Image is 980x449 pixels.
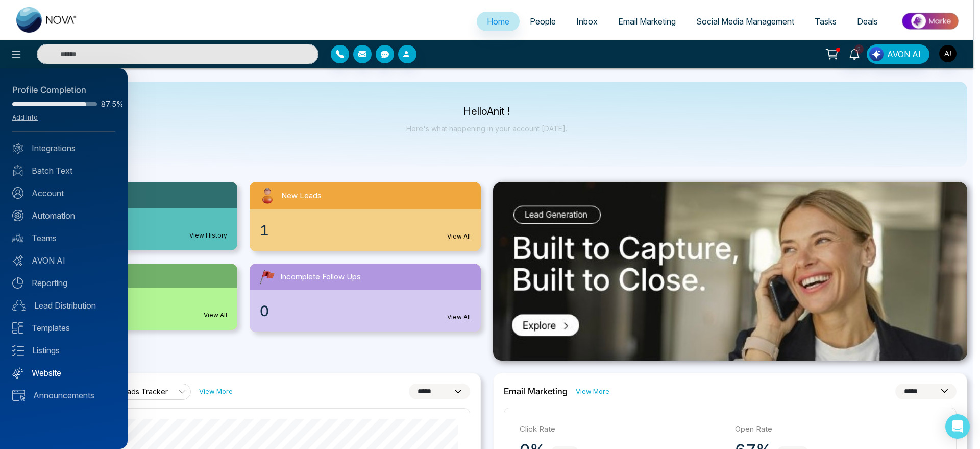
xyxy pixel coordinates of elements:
[12,232,23,244] img: team.svg
[12,277,115,289] a: Reporting
[12,344,115,357] a: Listings
[945,414,970,439] div: Open Intercom Messenger
[12,299,115,312] a: Lead Distribution
[12,300,26,311] img: Lead-dist.svg
[12,113,38,121] a: Add Info
[12,254,115,267] a: AVON AI
[12,390,25,401] img: announcements.svg
[12,143,23,154] img: Integrated.svg
[12,232,115,244] a: Teams
[12,322,115,334] a: Templates
[12,165,23,176] img: batch_text_white.png
[101,101,115,108] span: 87.5%
[12,322,23,334] img: Templates.svg
[12,255,23,266] img: Avon-AI.svg
[12,277,23,289] img: Reporting.svg
[12,164,115,177] a: Batch Text
[12,367,23,379] img: Website.svg
[12,209,115,222] a: Automation
[12,187,23,199] img: Account.svg
[12,367,115,379] a: Website
[12,187,115,199] a: Account
[12,210,23,221] img: Automation.svg
[12,389,115,401] a: Announcements
[12,345,24,356] img: Listings.svg
[12,84,115,97] div: Profile Completion
[12,142,115,154] a: Integrations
